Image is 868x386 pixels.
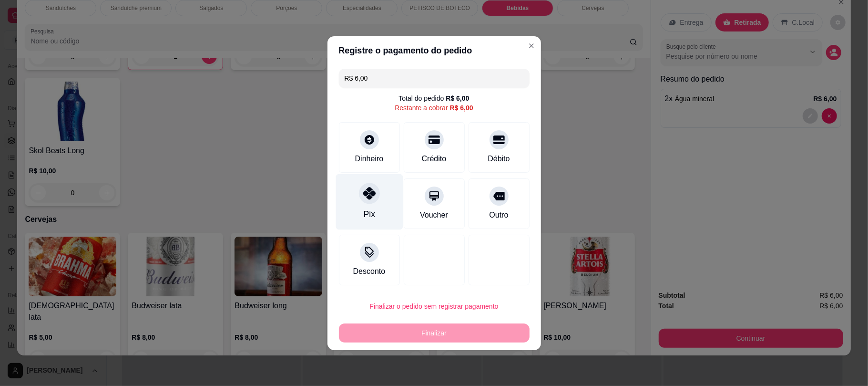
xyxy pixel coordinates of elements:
div: Dinheiro [355,153,384,165]
div: Crédito [422,153,447,165]
div: Débito [488,153,510,165]
input: Ex.: hambúrguer de cordeiro [345,69,524,88]
div: R$ 6,00 [450,103,473,113]
div: Total do pedido [398,94,469,103]
button: Close [524,38,539,53]
div: Restante a cobrar [395,103,473,113]
div: Voucher [420,209,448,221]
div: R$ 6,00 [446,94,469,103]
div: Pix [363,208,375,220]
div: Desconto [353,266,386,277]
div: Outro [489,209,508,221]
header: Registre o pagamento do pedido [327,36,541,65]
button: Finalizar o pedido sem registrar pagamento [339,297,530,316]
